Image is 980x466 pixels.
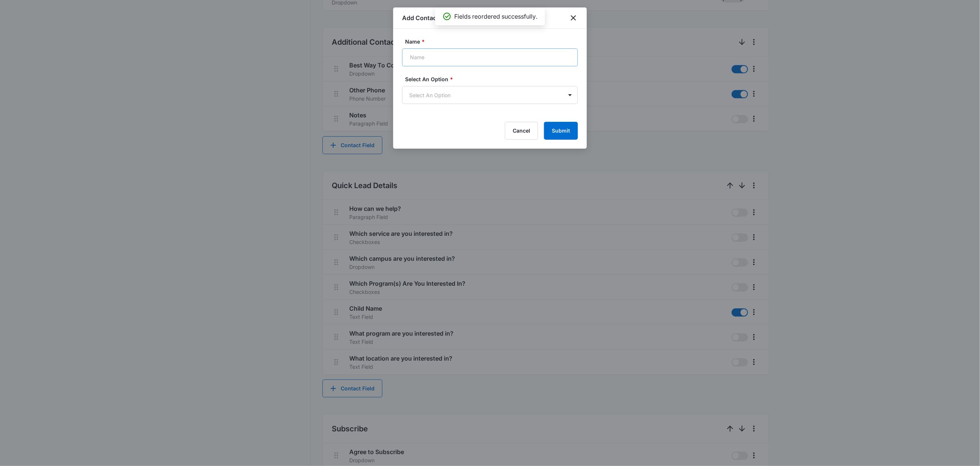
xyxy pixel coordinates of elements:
label: Select An Option [405,75,581,83]
p: Fields reordered successfully. [455,12,538,21]
button: Submit [544,122,578,140]
label: Name [405,38,581,45]
button: close [569,13,578,22]
input: Name [402,48,578,66]
h1: Add Contact Field [402,13,454,22]
button: Cancel [505,122,538,140]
